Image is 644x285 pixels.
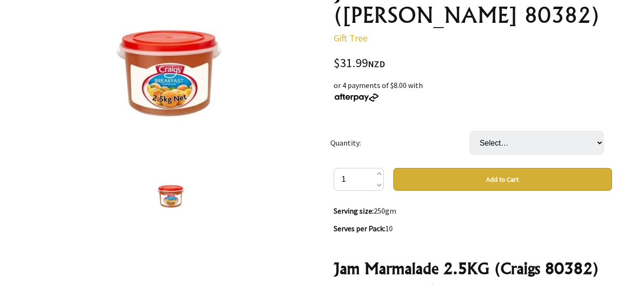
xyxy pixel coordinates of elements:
a: Gift Tree [334,32,368,44]
td: Quantity: [330,118,470,168]
strong: Serving size: [334,206,374,216]
strong: Serves per Pack: [334,224,385,233]
div: or 4 payments of $8.00 with [334,79,612,102]
p: 250gm [334,205,612,216]
button: Add to Cart [393,168,612,191]
img: JAM MARMALADE 2.5KG (CRAIGS 80382) [151,178,193,215]
p: 10 [334,223,612,234]
img: JAM MARMALADE 2.5KG (CRAIGS 80382) [92,4,251,143]
span: NZD [368,59,385,69]
div: $31.99 [334,57,612,70]
img: Afterpay [334,93,379,102]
